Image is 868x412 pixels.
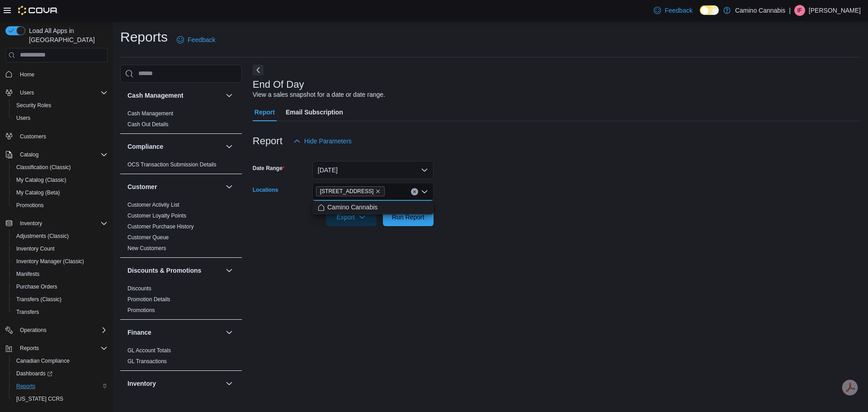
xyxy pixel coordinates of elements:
[16,87,108,98] span: Users
[127,296,170,303] span: Promotion Details
[253,79,304,90] h3: End Of Day
[127,307,155,313] a: Promotions
[13,243,108,254] span: Inventory Count
[16,202,44,209] span: Promotions
[127,213,186,219] a: Customer Loyalty Points
[9,230,111,242] button: Adjustments (Classic)
[13,162,75,173] a: Classification (Classic)
[20,220,42,227] span: Inventory
[127,91,222,100] button: Cash Management
[16,114,30,122] span: Users
[16,258,84,265] span: Inventory Manager (Classic)
[127,110,173,117] a: Cash Management
[789,5,791,16] p: |
[127,161,217,168] a: OCS Transaction Submission Details
[127,296,170,303] a: Promotion Details
[127,110,173,117] span: Cash Management
[13,307,108,317] span: Transfers
[253,90,385,99] div: View a sales snapshot for a date or date range.
[13,162,108,173] span: Classification (Classic)
[375,189,381,194] button: Remove 7291 Fraser St. from selection in this group
[127,347,171,354] span: GL Account Totals
[16,325,108,336] span: Operations
[13,355,108,366] span: Canadian Compliance
[253,186,278,194] label: Locations
[127,358,167,365] span: GL Transactions
[9,293,111,306] button: Transfers (Classic)
[16,370,52,377] span: Dashboards
[16,149,108,160] span: Catalog
[9,255,111,268] button: Inventory Manager (Classic)
[13,269,108,279] span: Manifests
[290,132,355,150] button: Hide Parameters
[127,201,179,208] span: Customer Activity List
[127,285,151,292] span: Discounts
[13,368,108,379] span: Dashboards
[794,5,805,16] div: Ian Fundytus
[9,186,111,199] button: My Catalog (Beta)
[16,164,71,171] span: Classification (Classic)
[286,103,343,121] span: Email Subscription
[809,5,861,16] p: [PERSON_NAME]
[13,381,39,392] a: Reports
[13,243,58,254] a: Inventory Count
[13,100,55,111] a: Security Roles
[120,283,242,319] div: Discounts & Promotions
[16,69,38,80] a: Home
[224,90,235,101] button: Cash Management
[13,269,43,279] a: Manifests
[9,268,111,280] button: Manifests
[16,283,57,290] span: Purchase Orders
[13,187,64,198] a: My Catalog (Beta)
[9,380,111,393] button: Reports
[13,113,34,123] a: Users
[9,99,111,112] button: Security Roles
[224,378,235,389] button: Inventory
[13,256,88,267] a: Inventory Manager (Classic)
[13,355,73,366] a: Canadian Compliance
[13,175,70,185] a: My Catalog (Classic)
[127,91,184,100] h3: Cash Management
[16,102,51,109] span: Security Roles
[2,86,111,99] button: Users
[650,1,696,19] a: Feedback
[25,26,108,44] span: Load All Apps in [GEOGRAPHIC_DATA]
[20,71,34,78] span: Home
[16,343,42,354] button: Reports
[224,327,235,338] button: Finance
[127,121,169,128] a: Cash Out Details
[120,199,242,257] div: Customer
[127,245,166,252] span: New Customers
[120,28,168,46] h1: Reports
[20,133,46,140] span: Customers
[127,379,222,388] button: Inventory
[224,265,235,276] button: Discounts & Promotions
[13,393,108,404] span: Washington CCRS
[16,296,61,303] span: Transfers (Classic)
[327,203,377,212] span: Camino Cannabis
[700,5,719,15] input: Dark Mode
[16,189,60,196] span: My Catalog (Beta)
[20,151,38,158] span: Catalog
[127,223,194,230] a: Customer Purchase History
[13,381,108,392] span: Reports
[13,281,108,292] span: Purchase Orders
[411,188,418,195] button: Clear input
[127,161,217,168] span: OCS Transaction Submission Details
[797,5,802,16] span: IF
[13,281,61,292] a: Purchase Orders
[127,234,169,241] a: Customer Queue
[127,266,222,275] button: Discounts & Promotions
[127,358,167,365] a: GL Transactions
[9,112,111,124] button: Users
[16,383,35,390] span: Reports
[13,294,108,305] span: Transfers (Classic)
[316,186,385,196] span: 7291 Fraser St.
[16,325,50,336] button: Operations
[127,121,169,128] span: Cash Out Details
[127,142,222,151] button: Compliance
[312,161,434,179] button: [DATE]
[253,65,264,76] button: Next
[18,6,58,15] img: Cova
[326,208,377,226] button: Export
